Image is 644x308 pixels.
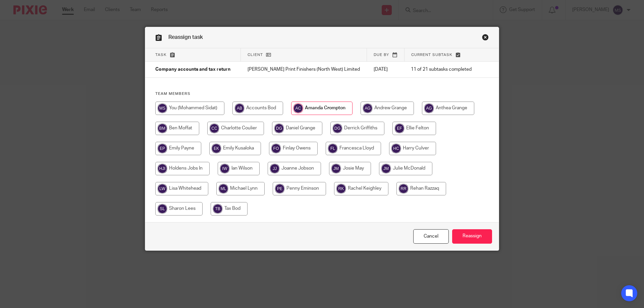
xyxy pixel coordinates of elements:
a: Close this dialog window [413,229,449,244]
span: Task [155,53,167,57]
td: 11 of 21 subtasks completed [404,62,479,78]
h4: Team members [155,91,489,97]
input: Reassign [452,229,492,244]
p: [DATE] [374,66,397,73]
p: [PERSON_NAME] Print Finishers (North West) Limited [248,66,360,73]
span: Due by [374,53,389,57]
span: Company accounts and tax return [155,67,230,72]
span: Client [248,53,263,57]
a: Close this dialog window [482,34,489,43]
span: Current subtask [411,53,452,57]
span: Reassign task [168,35,203,40]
